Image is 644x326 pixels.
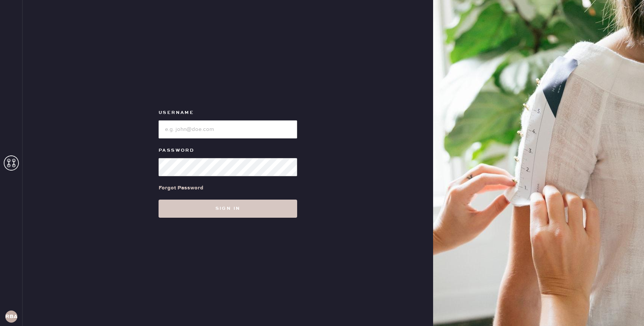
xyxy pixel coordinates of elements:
input: e.g. john@doe.com [159,120,297,138]
a: Forgot Password [159,176,203,200]
label: Password [159,146,297,155]
label: Username [159,108,297,117]
button: Sign in [159,200,297,218]
h3: RBA [5,314,17,319]
div: Forgot Password [159,184,203,192]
